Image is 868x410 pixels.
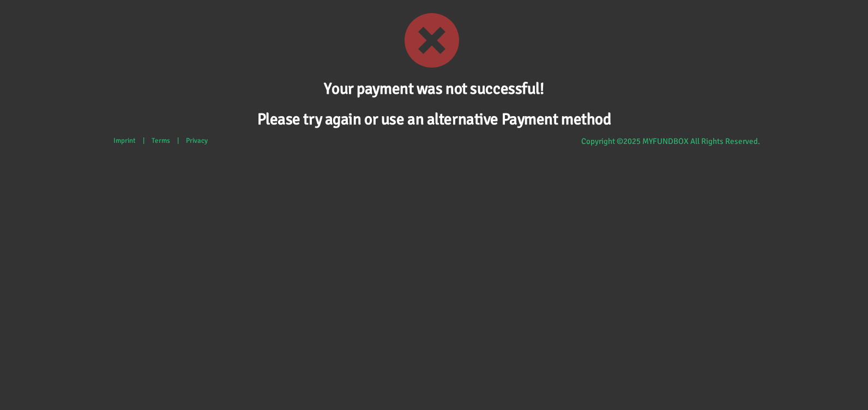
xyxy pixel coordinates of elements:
[143,136,144,145] span: |
[180,131,213,150] a: Privacy
[108,131,141,150] a: Imprint
[177,136,179,145] span: |
[581,136,760,146] span: Copyright © 2025 MYFUNDBOX All Rights Reserved.
[146,131,176,150] a: Terms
